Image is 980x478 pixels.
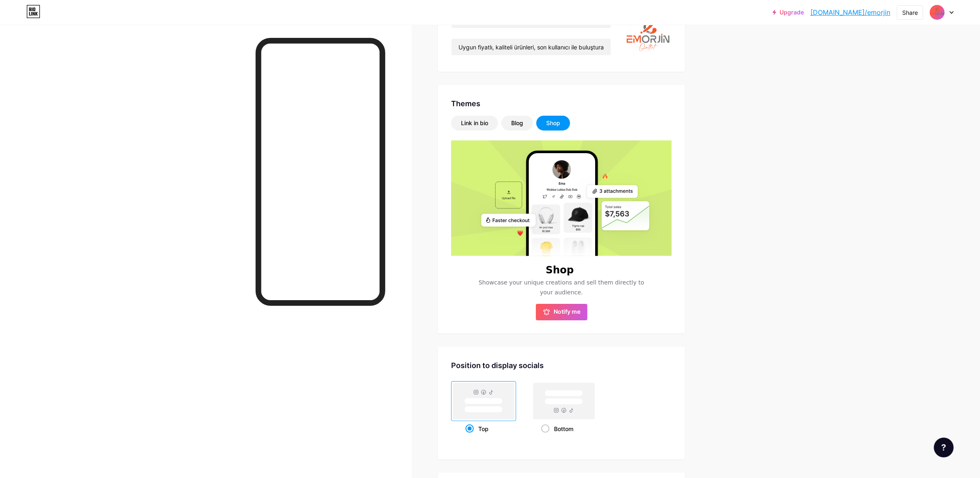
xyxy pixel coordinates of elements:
[473,277,650,297] span: Showcase your unique creations and sell them directly to your audience.
[461,119,488,127] div: Link in bio
[536,304,587,320] button: Notify me
[541,421,587,436] div: Bottom
[929,5,945,20] img: emorjin
[624,11,672,58] img: emorjin
[810,7,890,17] a: [DOMAIN_NAME]/emorjin
[511,119,523,127] div: Blog
[554,308,581,316] span: Notify me
[902,8,918,17] div: Share
[451,98,672,109] div: Themes
[451,360,672,371] div: Position to display socials
[452,39,611,55] input: Bio
[466,421,502,436] div: Top
[773,9,804,16] a: Upgrade
[546,266,574,274] h6: Shop
[546,119,560,127] div: Shop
